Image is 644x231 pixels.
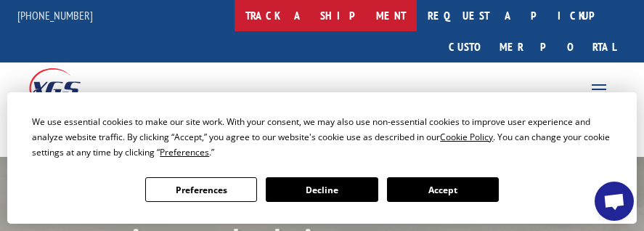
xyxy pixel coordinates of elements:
span: Cookie Policy [440,131,493,143]
a: [PHONE_NUMBER] [17,8,93,23]
a: Customer Portal [438,31,627,62]
div: We use essential cookies to make our site work. With your consent, we may also use non-essential ... [32,114,611,160]
span: Preferences [160,146,209,158]
a: Open chat [595,182,634,221]
button: Accept [387,177,499,202]
button: Preferences [145,177,257,202]
button: Decline [266,177,378,202]
div: Cookie Consent Prompt [7,92,637,224]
